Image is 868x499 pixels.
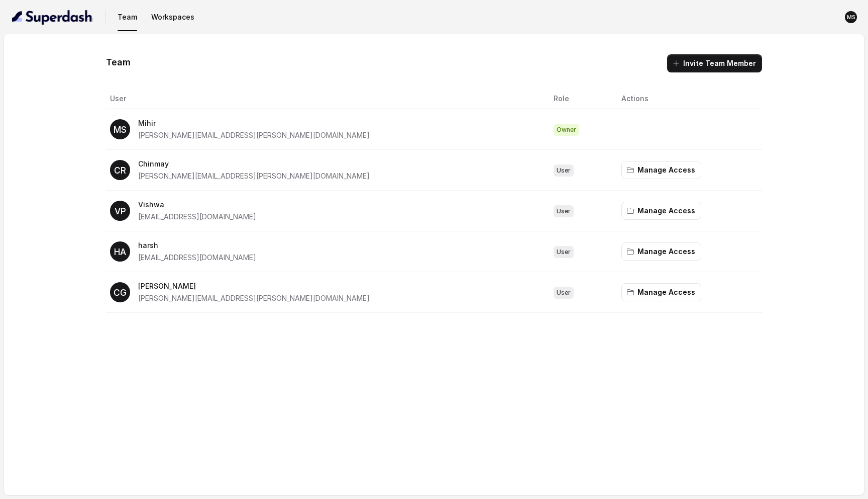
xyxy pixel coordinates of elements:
[621,242,701,261] button: Manage Access
[12,9,93,25] img: light.svg
[554,124,579,136] span: Owner
[138,253,256,262] span: [EMAIL_ADDRESS][DOMAIN_NAME]
[554,205,574,217] span: User
[114,8,141,26] button: Team
[667,54,762,72] button: Invite Team Member
[115,206,126,216] text: VP
[114,287,127,298] text: CG
[138,294,370,302] span: [PERSON_NAME][EMAIL_ADDRESS][PERSON_NAME][DOMAIN_NAME]
[546,89,613,109] th: Role
[106,54,131,70] h1: Team
[138,212,256,221] span: [EMAIL_ADDRESS][DOMAIN_NAME]
[147,8,198,26] button: Workspaces
[114,246,126,257] text: HA
[106,89,546,109] th: User
[621,202,701,220] button: Manage Access
[114,165,126,176] text: CR
[847,14,855,21] text: MS
[621,283,701,301] button: Manage Access
[554,164,574,177] span: User
[613,89,762,109] th: Actions
[114,124,127,135] text: MS
[138,239,256,252] p: harsh
[138,158,370,170] p: Chinmay
[138,131,370,139] span: [PERSON_NAME][EMAIL_ADDRESS][PERSON_NAME][DOMAIN_NAME]
[554,287,574,299] span: User
[138,172,370,180] span: [PERSON_NAME][EMAIL_ADDRESS][PERSON_NAME][DOMAIN_NAME]
[554,246,574,258] span: User
[138,117,370,129] p: Mihir
[138,280,370,292] p: [PERSON_NAME]
[621,161,701,179] button: Manage Access
[138,199,256,211] p: Vishwa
